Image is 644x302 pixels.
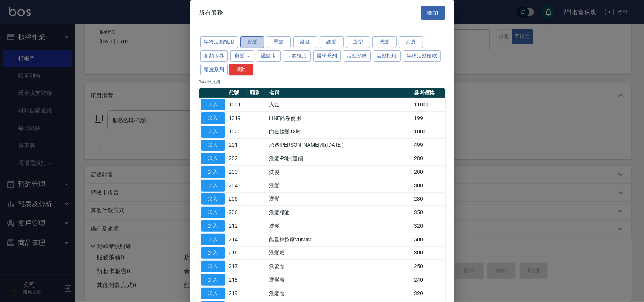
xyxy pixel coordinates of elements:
button: 活動預收 [343,50,371,62]
td: 280 [412,193,445,206]
td: 218 [227,273,248,287]
button: 年終活動抵用 [200,37,238,48]
td: 沁透[PERSON_NAME]洗([DATE]) [267,139,412,152]
td: 240 [412,273,445,287]
button: 加入 [201,193,225,205]
button: 剪髮卡 [230,50,254,62]
td: 320 [412,287,445,300]
td: 350 [412,206,445,219]
td: 203 [227,166,248,179]
button: 年終活動預收 [403,50,441,62]
button: 洗髮 [372,37,397,48]
button: 頭皮系列 [200,64,228,76]
th: 參考價格 [412,89,445,98]
td: 217 [227,260,248,273]
button: 加入 [201,207,225,219]
button: 加入 [201,140,225,151]
button: 染髮 [293,37,317,48]
button: 護髮 [320,37,344,48]
button: 加入 [201,247,225,259]
button: 燙髮 [267,37,291,48]
td: 216 [227,247,248,260]
button: 醫學系列 [313,50,341,62]
button: 加入 [201,234,225,245]
td: 洗髮 [267,179,412,193]
td: 300 [412,247,445,260]
td: 320 [412,219,445,233]
td: 202 [227,152,248,166]
td: 1000 [412,125,445,139]
td: 洗髮 [267,193,412,206]
td: 199 [412,112,445,125]
td: 280 [412,152,445,166]
button: 加入 [201,180,225,192]
td: 206 [227,206,248,219]
td: 280 [412,166,445,179]
button: 加入 [201,153,225,165]
td: 洗髮精油 [267,206,412,219]
td: 11000 [412,98,445,112]
button: 剪髮 [240,37,264,48]
button: 加入 [201,126,225,138]
th: 類別 [248,89,267,98]
td: 洗髮卷 [267,260,412,273]
button: 加入 [201,261,225,273]
span: 所有服務 [199,9,223,17]
th: 名稱 [267,89,412,98]
td: 219 [227,287,248,300]
button: 清除 [229,64,253,76]
td: 白金接髮18吋 [267,125,412,139]
button: 加入 [201,99,225,111]
td: 洗髮卷 [267,287,412,300]
td: 1001 [227,98,248,112]
td: 214 [227,233,248,247]
td: 洗髮 [267,219,412,233]
td: 300 [412,179,445,193]
td: 212 [227,219,248,233]
button: 加入 [201,167,225,178]
th: 代號 [227,89,248,98]
button: 加入 [201,274,225,286]
button: 加入 [201,221,225,232]
td: 能量棒按摩20MIM [267,233,412,247]
button: 護髮卡 [257,50,281,62]
button: 造型 [346,37,370,48]
button: 卡卷抵用 [283,50,311,62]
td: 250 [412,260,445,273]
td: 1019 [227,112,248,125]
button: 瓦皮 [399,37,423,48]
td: 201 [227,139,248,152]
button: 加入 [201,113,225,124]
td: 洗髮-PS開這個 [267,152,412,166]
td: 499 [412,139,445,152]
button: 關閉 [421,6,445,20]
td: 204 [227,179,248,193]
td: 洗髮 [267,166,412,179]
button: 各類卡卷 [200,50,228,62]
p: 247 筆服務 [199,79,445,86]
td: 1020 [227,125,248,139]
td: 洗髮卷 [267,273,412,287]
button: 加入 [201,288,225,299]
td: 205 [227,193,248,206]
td: 入金 [267,98,412,112]
td: LINE酷卷使用 [267,112,412,125]
td: 洗髮卷 [267,247,412,260]
button: 活動抵用 [373,50,401,62]
td: 500 [412,233,445,247]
